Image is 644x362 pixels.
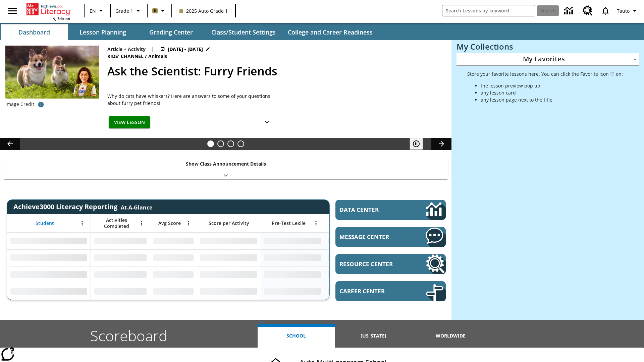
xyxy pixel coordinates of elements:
[335,200,446,220] a: Data Center
[217,140,224,147] button: Slide 2 Cars of the Future?
[91,233,150,249] div: No Data,
[26,3,70,16] a: Home
[335,324,412,348] button: [US_STATE]
[107,46,146,53] p: Article + Activity
[339,260,406,268] span: Resource Center
[94,217,139,229] span: Activities Completed
[324,283,388,300] div: No Data,
[107,63,443,80] h2: Ask the Scientist: Furry Friends
[138,24,205,40] button: Grading Center
[154,6,157,15] span: B
[183,218,194,228] button: Open Menu
[90,7,96,14] span: EN
[311,218,321,228] button: Open Menu
[467,70,623,77] p: Store your favorite lessons here. You can click the Favorite icon ♡ on:
[339,287,406,295] span: Career Center
[113,5,145,17] button: Grade: Grade 1, Select a grade
[258,324,335,348] button: School
[457,42,639,51] h3: My Collections
[260,116,274,129] button: Show Details
[107,53,145,60] span: Kids' Channel
[207,140,214,147] button: Slide 1 Ask the Scientist: Furry Friends
[150,283,197,300] div: No Data,
[324,249,388,266] div: No Data,
[145,53,147,59] span: /
[324,266,388,283] div: No Data,
[431,138,451,150] button: Lesson carousel, Next
[5,101,34,108] p: Image Credit
[339,233,406,241] span: Message Center
[168,46,203,53] span: [DATE] - [DATE]
[579,2,597,20] a: Resource Center, Will open in new tab
[209,220,249,226] span: Score per Activity
[237,140,244,147] button: Slide 4 Remembering Justice O'Connor
[617,7,630,14] span: Tauto
[1,24,68,40] button: Dashboard
[272,220,306,226] span: Pre-Test Lexile
[3,1,22,21] button: Open side menu
[148,53,168,60] span: Animals
[410,138,430,150] div: Pause
[115,7,133,14] span: Grade 1
[481,82,623,89] li: the lesson preview pop up
[150,233,197,249] div: No Data,
[412,324,489,348] button: Worldwide
[614,5,641,17] button: Profile/Settings
[457,53,639,66] div: My Favorites
[69,24,136,40] button: Lesson Planning
[186,160,266,167] p: Show Class Announcement Details
[150,249,197,266] div: No Data,
[91,266,150,283] div: No Data,
[481,89,623,96] li: any lesson card
[335,281,446,301] a: Career Center
[107,93,275,107] div: Why do cats have whiskers? Here are answers to some of your questions about furry pet friends!
[159,46,212,53] button: Jul 11 - Oct 31 Choose Dates
[481,96,623,103] li: any lesson page next to the title
[34,99,48,111] button: Credit: background: Nataba/iStock/Getty Images Plus inset: Janos Jantner
[36,220,54,226] span: Student
[5,46,99,99] img: Avatar of the scientist with a cat and dog standing in a grassy field in the background
[227,140,234,147] button: Slide 3 Pre-release lesson
[3,156,448,179] div: Show Class Announcement Details
[13,202,152,211] span: Achieve3000 Literacy Reporting
[77,218,87,228] button: Open Menu
[282,24,378,40] button: College and Career Readiness
[206,24,281,40] button: Class/Student Settings
[339,206,403,214] span: Data Center
[335,254,446,274] a: Resource Center, Will open in new tab
[121,202,152,211] div: At-A-Glance
[91,249,150,266] div: No Data,
[597,2,614,19] a: Notifications
[335,227,446,247] a: Message Center
[179,7,228,14] span: 2025 Auto Grade 1
[410,138,423,150] button: Pause
[158,220,181,226] span: Avg Score
[109,116,150,129] button: View Lesson
[324,233,388,249] div: No Data,
[26,2,70,21] div: Home
[87,5,108,17] button: Language: EN, Select a language
[151,46,154,53] span: |
[91,283,150,300] div: No Data,
[137,218,147,228] button: Open Menu
[52,16,70,21] span: NJ Edition
[150,266,197,283] div: No Data,
[150,5,169,17] button: Boost Class color is light brown. Change class color
[442,5,535,16] input: search field
[560,2,579,20] a: Data Center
